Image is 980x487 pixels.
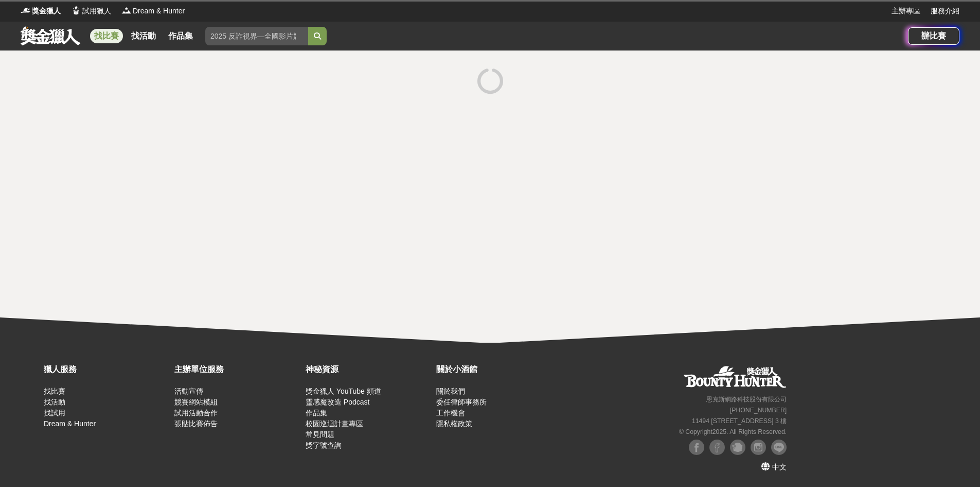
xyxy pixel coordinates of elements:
[908,27,959,45] a: 辦比賽
[127,29,160,43] a: 找活動
[931,6,959,16] a: 服務介紹
[771,440,787,455] img: LINE
[436,419,472,428] a: 隱私權政策
[44,387,65,395] a: 找比賽
[436,363,562,376] div: 關於小酒館
[730,440,745,455] img: Plurk
[90,29,123,43] a: 找比賽
[306,387,381,395] a: 獎金獵人 YouTube 頻道
[436,409,465,417] a: 工作機會
[205,27,308,45] input: 2025 反詐視界—全國影片競賽
[133,6,185,16] span: Dream & Hunter
[44,363,169,376] div: 獵人服務
[21,6,61,16] a: Logo獎金獵人
[44,419,96,428] a: Dream & Hunter
[436,387,465,395] a: 關於我們
[44,398,65,406] a: 找活動
[692,417,787,425] small: 11494 [STREET_ADDRESS] 3 樓
[306,363,431,376] div: 神秘資源
[306,430,334,439] a: 常見問題
[44,409,65,417] a: 找試用
[71,5,81,15] img: Logo
[689,440,704,455] img: Facebook
[32,6,61,16] span: 獎金獵人
[21,5,31,15] img: Logo
[306,409,327,417] a: 作品集
[306,398,369,406] a: 靈感魔改造 Podcast
[306,419,363,428] a: 校園巡迴計畫專區
[306,441,342,449] a: 獎字號查詢
[174,387,203,395] a: 活動宣傳
[164,29,197,43] a: 作品集
[174,398,218,406] a: 競賽網站模組
[174,409,218,417] a: 試用活動合作
[436,398,487,406] a: 委任律師事務所
[772,463,787,471] span: 中文
[709,440,725,455] img: Facebook
[174,363,300,376] div: 主辦單位服務
[121,6,185,16] a: LogoDream & Hunter
[751,440,766,455] img: Instagram
[82,6,111,16] span: 試用獵人
[71,6,111,16] a: Logo試用獵人
[730,407,787,414] small: [PHONE_NUMBER]
[679,428,787,435] small: © Copyright 2025 . All Rights Reserved.
[706,396,787,403] small: 恩克斯網路科技股份有限公司
[892,6,920,16] a: 主辦專區
[121,5,132,15] img: Logo
[174,419,218,428] a: 張貼比賽佈告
